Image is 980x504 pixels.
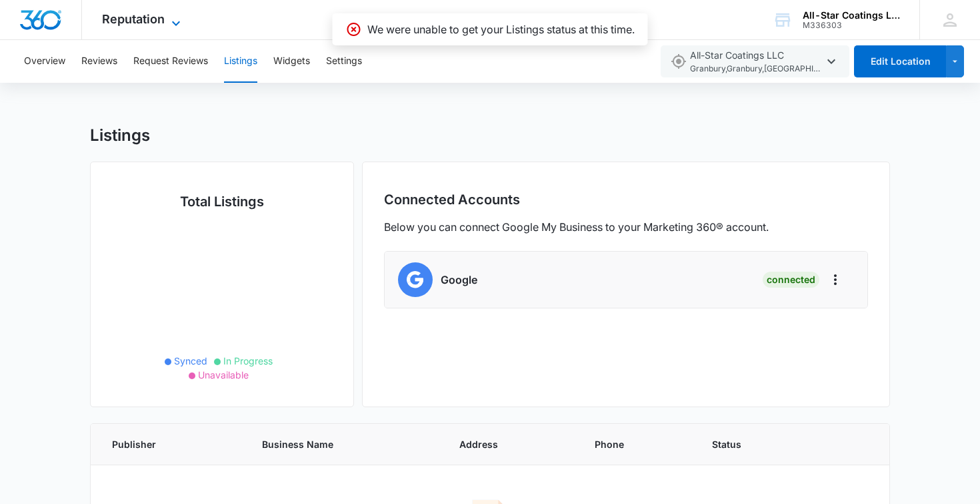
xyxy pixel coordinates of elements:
button: Widgets [273,40,310,83]
span: Reputation [102,12,165,26]
span: Phone [595,437,680,451]
button: Edit Location [854,45,946,77]
button: Reviews [81,40,117,83]
h1: Listings [90,125,150,146]
button: Overview [24,40,65,83]
span: Address [459,437,563,451]
button: Listings [224,40,257,83]
h6: Google [441,272,477,288]
button: Settings [326,40,362,83]
div: Connected [763,272,819,288]
h5: Total Listings [112,192,332,212]
span: Synced [174,355,207,366]
span: Publisher [112,437,230,451]
p: We were unable to get your Listings status at this time. [367,21,635,37]
div: account name [803,10,900,21]
span: Unavailable [198,369,249,381]
span: In Progress [223,355,273,366]
h1: Connected Accounts [384,192,520,208]
span: All-Star Coatings LLC [690,48,823,75]
span: Granbury , Granbury , [GEOGRAPHIC_DATA] [690,63,823,75]
button: All-Star Coatings LLCGranbury,Granbury,[GEOGRAPHIC_DATA] [661,45,849,77]
button: Actions [827,272,843,288]
span: Business Name [262,437,427,451]
button: Request Reviews [133,40,208,83]
div: account id [803,21,900,30]
span: Status [712,437,797,451]
p: Below you can connect Google My Business to your Marketing 360® account. [384,219,769,235]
